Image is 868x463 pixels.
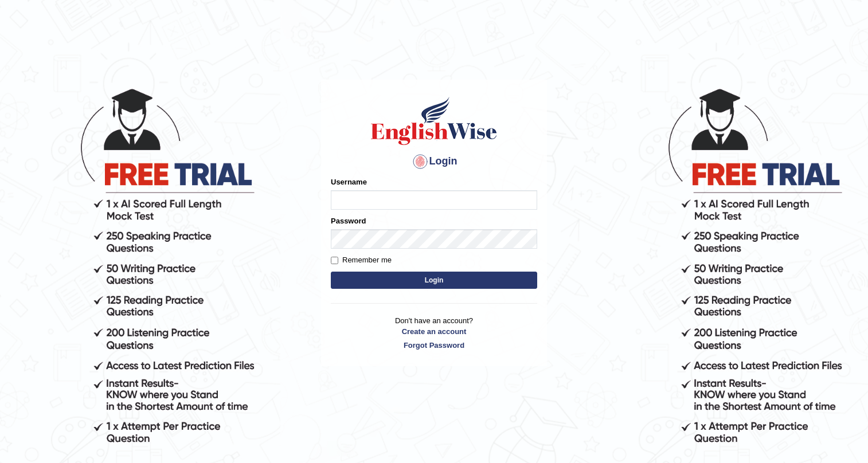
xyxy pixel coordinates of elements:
[331,254,392,266] label: Remember me
[369,95,499,147] img: Logo of English Wise sign in for intelligent practice with AI
[331,272,537,289] button: Login
[331,315,537,351] p: Don't have an account?
[331,176,367,187] label: Username
[331,340,537,351] a: Forgot Password
[331,257,338,264] input: Remember me
[331,152,537,171] h4: Login
[331,326,537,337] a: Create an account
[331,215,366,226] label: Password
